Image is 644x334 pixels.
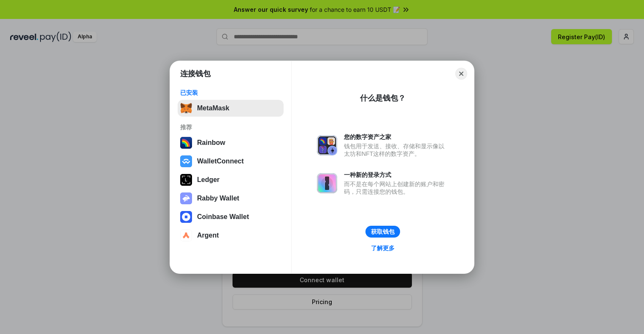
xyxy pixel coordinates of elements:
button: Rabby Wallet [178,190,284,207]
img: svg+xml,%3Csvg%20width%3D%2228%22%20height%3D%2228%22%20viewBox%3D%220%200%2028%2028%22%20fill%3D... [180,230,192,241]
h1: 连接钱包 [180,69,211,79]
button: Close [455,68,467,80]
a: 了解更多 [366,243,400,254]
img: svg+xml,%3Csvg%20fill%3D%22none%22%20height%3D%2233%22%20viewBox%3D%220%200%2035%2033%22%20width%... [180,102,192,114]
button: MetaMask [178,100,284,117]
div: Ledger [197,176,219,184]
img: svg+xml,%3Csvg%20xmlns%3D%22http%3A%2F%2Fwww.w3.org%2F2000%2Fsvg%22%20fill%3D%22none%22%20viewBox... [180,192,192,204]
div: 了解更多 [371,244,395,252]
button: Argent [178,227,284,244]
div: 已安装 [180,89,281,96]
img: svg+xml,%3Csvg%20width%3D%2228%22%20height%3D%2228%22%20viewBox%3D%220%200%2028%2028%22%20fill%3D... [180,211,192,223]
img: svg+xml,%3Csvg%20xmlns%3D%22http%3A%2F%2Fwww.w3.org%2F2000%2Fsvg%22%20width%3D%2228%22%20height%3... [180,174,192,186]
img: svg+xml,%3Csvg%20xmlns%3D%22http%3A%2F%2Fwww.w3.org%2F2000%2Fsvg%22%20fill%3D%22none%22%20viewBox... [317,135,337,155]
div: Rabby Wallet [197,195,239,202]
div: 而不是在每个网站上创建新的账户和密码，只需连接您的钱包。 [344,180,449,195]
button: Ledger [178,171,284,188]
div: 推荐 [180,123,281,131]
div: WalletConnect [197,158,244,165]
div: 一种新的登录方式 [344,171,449,179]
div: Coinbase Wallet [197,213,249,221]
img: svg+xml,%3Csvg%20xmlns%3D%22http%3A%2F%2Fwww.w3.org%2F2000%2Fsvg%22%20fill%3D%22none%22%20viewBox... [317,173,337,193]
button: WalletConnect [178,153,284,170]
button: Coinbase Wallet [178,208,284,225]
img: svg+xml,%3Csvg%20width%3D%2228%22%20height%3D%2228%22%20viewBox%3D%220%200%2028%2028%22%20fill%3D... [180,155,192,167]
div: 什么是钱包？ [360,93,406,103]
div: 钱包用于发送、接收、存储和显示像以太坊和NFT这样的数字资产。 [344,142,449,158]
div: Argent [197,232,219,239]
button: Rainbow [178,134,284,151]
div: Rainbow [197,139,225,147]
button: 获取钱包 [365,226,400,238]
div: MetaMask [197,104,229,112]
div: 您的数字资产之家 [344,133,449,141]
img: svg+xml,%3Csvg%20width%3D%22120%22%20height%3D%22120%22%20viewBox%3D%220%200%20120%20120%22%20fil... [180,137,192,149]
div: 获取钱包 [371,228,395,235]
